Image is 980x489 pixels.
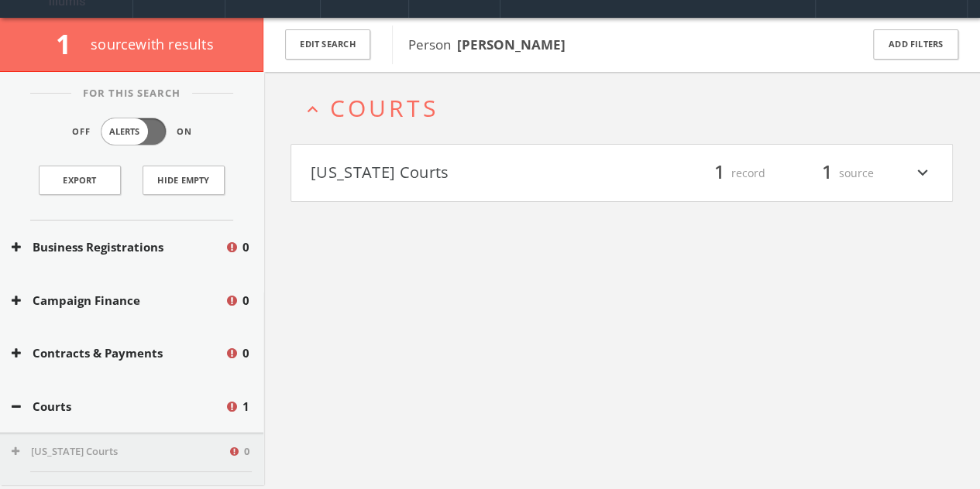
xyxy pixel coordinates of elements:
[242,238,249,256] span: 0
[330,92,438,124] span: Courts
[244,444,249,460] span: 0
[177,125,192,138] span: On
[781,160,874,186] div: source
[707,159,731,186] span: 1
[873,29,958,60] button: Add Filters
[302,95,953,121] button: expand_lessCourts
[143,166,225,195] button: Hide Empty
[91,35,214,53] span: source with results
[285,29,370,60] button: Edit Search
[12,398,225,415] button: Courts
[12,344,225,362] button: Contracts & Payments
[457,36,566,53] b: [PERSON_NAME]
[311,160,622,186] button: [US_STATE] Courts
[56,26,84,62] span: 1
[815,159,839,186] span: 1
[39,166,121,195] a: Export
[913,160,933,186] i: expand_more
[672,160,765,186] div: record
[302,99,323,120] i: expand_less
[242,398,249,415] span: 1
[12,238,225,256] button: Business Registrations
[72,125,91,138] span: Off
[408,36,566,53] span: Person
[12,292,225,309] button: Campaign Finance
[242,344,249,362] span: 0
[242,292,249,309] span: 0
[71,86,192,101] span: For This Search
[12,444,228,460] button: [US_STATE] Courts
